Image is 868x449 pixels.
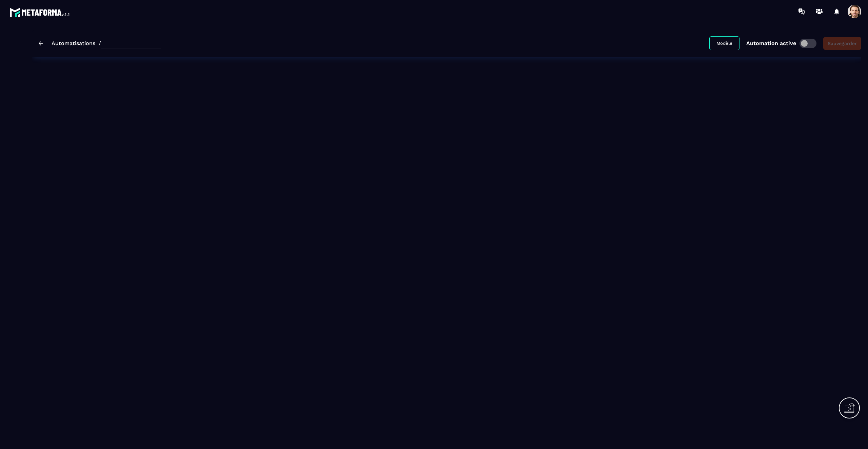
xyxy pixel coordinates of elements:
[99,40,101,46] span: /
[746,40,796,46] p: Automation active
[39,41,43,45] img: arrow
[709,36,739,50] button: Modèle
[9,6,71,18] img: logo
[52,40,95,46] a: Automatisations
